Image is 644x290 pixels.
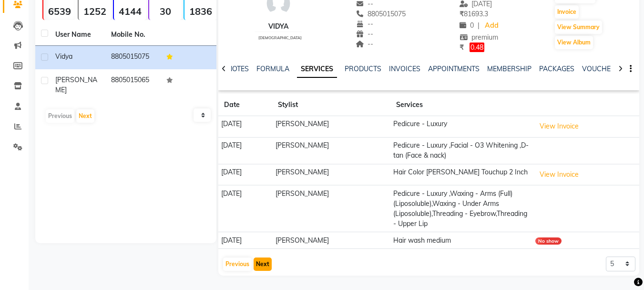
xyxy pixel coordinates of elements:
span: ₹ [460,43,464,52]
div: vidya [255,21,302,32]
td: [PERSON_NAME] [272,232,390,249]
span: 8805015075 [356,10,406,18]
td: Pedicure - Luxury ,Waxing - Arms (Full) (Liposoluble),Waxing - Under Arms (Liposoluble),Threading... [390,185,532,232]
span: 0.48 [470,43,484,52]
a: PRODUCTS [345,64,381,73]
td: [DATE] [218,185,272,232]
button: View Invoice [535,167,583,182]
span: -- [356,40,374,48]
button: Invoice [555,5,579,19]
div: No show [535,237,562,245]
td: [DATE] [218,232,272,249]
strong: 1252 [79,5,111,17]
strong: 1836 [184,5,217,17]
td: Pedicure - Luxury ,Facial - O3 Whitening ,D-tan (Face & nack) [390,137,532,164]
a: APPOINTMENTS [428,64,480,73]
span: ₹ [460,10,464,18]
button: Previous [223,258,252,271]
span: | [478,21,480,31]
button: View Album [555,36,593,49]
td: Pedicure - Luxury [390,116,532,137]
a: MEMBERSHIP [487,64,532,73]
span: [DEMOGRAPHIC_DATA] [258,35,302,40]
td: [PERSON_NAME] [272,164,390,185]
td: Hair wash medium [390,232,532,249]
span: -- [356,30,374,38]
a: SERVICES [297,61,337,78]
a: PACKAGES [539,64,574,73]
th: Stylist [272,94,390,116]
button: Next [76,109,94,123]
td: [DATE] [218,164,272,185]
span: -- [356,20,374,28]
button: Next [254,258,272,271]
td: Hair Color [PERSON_NAME] Touchup 2 Inch [390,164,532,185]
td: [PERSON_NAME] [272,137,390,164]
span: premium [460,33,499,42]
span: [PERSON_NAME] [55,75,97,94]
span: vidya [55,52,72,61]
span: 81693.3 [460,10,488,18]
td: 8805015075 [105,46,161,69]
td: 8805015065 [105,69,161,101]
th: Mobile No. [105,24,161,46]
td: [DATE] [218,116,272,137]
span: 0 [460,21,474,30]
a: FORMULA [256,64,289,73]
strong: 4144 [114,5,146,17]
th: Date [218,94,272,116]
button: View Summary [555,21,602,34]
th: Services [390,94,532,116]
td: [PERSON_NAME] [272,116,390,137]
a: Add [483,19,500,32]
button: View Invoice [535,119,583,134]
a: VOUCHERS [582,64,620,73]
strong: 30 [149,5,182,17]
a: NOTES [227,64,249,73]
th: User Name [50,24,105,46]
a: INVOICES [389,64,420,73]
strong: 6539 [43,5,76,17]
td: [PERSON_NAME] [272,185,390,232]
td: [DATE] [218,137,272,164]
